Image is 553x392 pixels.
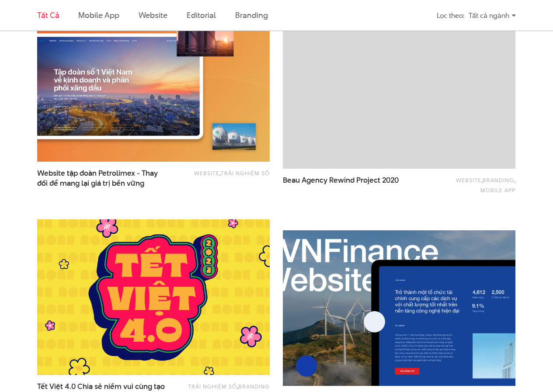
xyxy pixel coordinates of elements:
[37,178,144,188] span: đổi để mang lại giá trị bền vững
[188,382,237,390] a: Trải nghiệm số
[382,175,399,185] span: 2020
[283,175,411,195] a: Beau Agency Rewind Project 2020
[194,169,219,177] a: Website
[437,8,464,23] div: Lọc theo:
[356,175,380,185] span: Project
[469,8,516,23] div: Tất cả ngành
[37,219,270,375] img: tet-viet-4.0
[283,175,300,185] span: Beau
[238,382,270,390] a: Branding
[221,169,270,177] a: Trải nghiệm số
[480,186,515,194] a: Mobile app
[187,10,216,21] a: Editorial
[78,10,119,21] a: Mobile app
[139,10,167,21] a: Website
[483,176,514,184] a: Branding
[177,168,270,184] div: ,
[422,175,515,195] div: , ,
[37,10,59,21] a: Tất cả
[37,168,165,188] span: Website tập đoàn Petrolimex - Thay
[37,6,270,162] img: website tập đoàn petrolimex thay đổi để mang lại giá trị bền vững
[235,10,268,21] a: Branding
[37,168,165,188] a: Website tập đoàn Petrolimex - Thayđổi để mang lại giá trị bền vững
[456,176,481,184] a: Website
[329,175,355,185] span: Rewind
[302,175,327,185] span: Agency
